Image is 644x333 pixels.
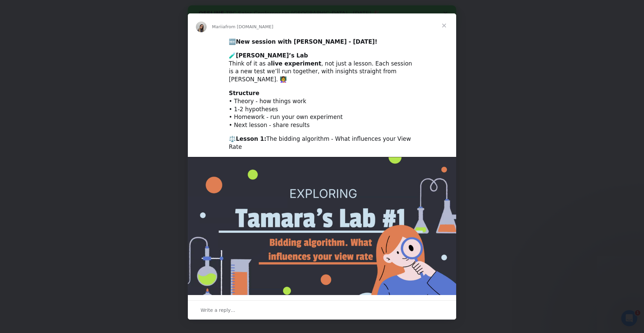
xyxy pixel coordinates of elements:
[188,300,456,320] div: Open conversation and reply
[20,11,70,18] b: [PERSON_NAME]
[256,6,262,10] div: Close
[196,22,207,32] img: Profile image for Mariia
[271,60,321,67] b: live experiment
[11,5,247,18] div: in [GEOGRAPHIC_DATA] - [DATE] 🎉 Join & experts for Upwork, LinkedIn sales & more 👉🏻 👈🏻
[229,135,415,151] div: ⚖️ The bidding algorithm - What influences your View Rate
[229,38,415,46] div: 🆕
[11,5,36,11] b: OFFLINE
[229,89,415,129] div: • Theory - how things work • 1-2 hypotheses • Homework - run your own experiment • Next lesson - ...
[38,5,97,11] a: TRC Sales Conference
[236,38,377,45] b: New session with [PERSON_NAME] - [DATE]!
[212,24,225,29] span: Mariia
[225,24,273,29] span: from [DOMAIN_NAME]
[236,52,308,59] b: [PERSON_NAME]’s Lab
[432,13,456,38] span: Close
[229,90,259,96] b: Structure
[201,306,235,315] span: Write a reply…
[229,52,415,84] div: 🧪 Think of it as a , not just a lesson. Each session is a new test we’ll run together, with insig...
[236,135,266,142] b: Lesson 1:
[199,11,235,18] a: Register here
